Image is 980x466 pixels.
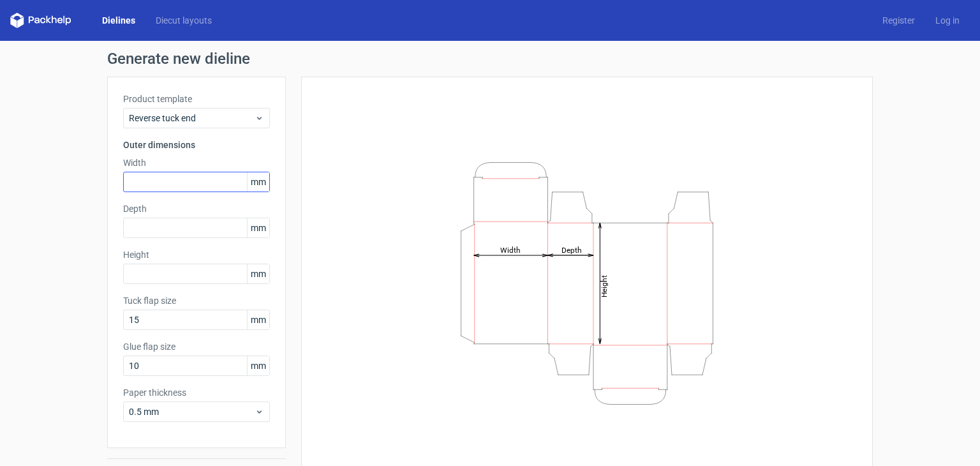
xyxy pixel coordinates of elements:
h3: Outer dimensions [123,139,270,151]
label: Tuck flap size [123,294,270,307]
span: mm [247,218,269,237]
span: mm [247,356,269,375]
label: Paper thickness [123,386,270,399]
h1: Generate new dieline [107,51,873,66]
span: Reverse tuck end [129,112,255,124]
span: mm [247,264,269,283]
tspan: Height [600,274,609,297]
a: Dielines [92,14,145,27]
tspan: Depth [561,245,582,254]
label: Depth [123,202,270,215]
label: Height [123,248,270,261]
span: 0.5 mm [129,405,255,418]
label: Width [123,156,270,169]
span: mm [247,172,269,192]
a: Diecut layouts [145,14,222,27]
label: Product template [123,93,270,105]
span: mm [247,310,269,329]
a: Register [872,14,925,27]
label: Glue flap size [123,340,270,353]
tspan: Width [500,245,521,254]
a: Log in [925,14,970,27]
